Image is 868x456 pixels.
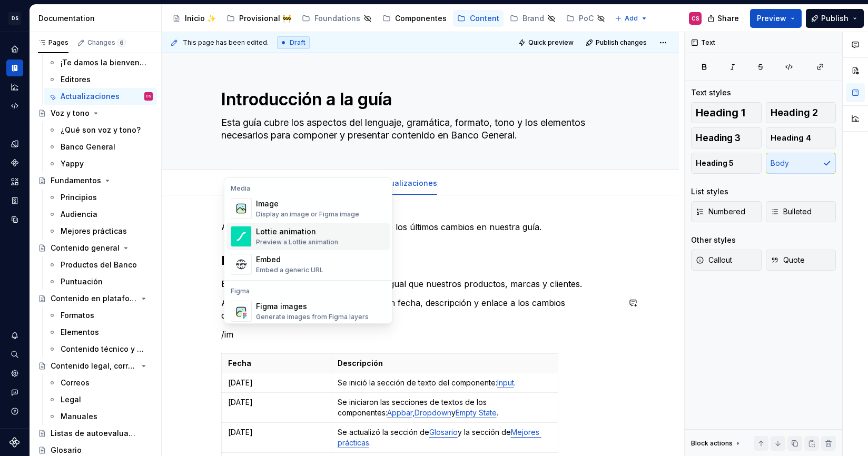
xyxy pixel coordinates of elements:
[470,13,499,24] div: Content
[821,13,849,24] span: Publish
[8,12,21,25] div: DS
[61,226,127,236] div: Mejores prácticas
[61,394,81,405] div: Legal
[61,158,84,169] div: Yappy
[691,250,762,271] button: Callout
[61,91,120,102] div: Actualizaciones
[6,78,23,95] div: Analytics
[51,243,120,253] div: Contenido general
[44,324,157,341] a: Elementos
[562,10,609,27] a: PoC
[44,307,157,324] a: Formatos
[61,327,99,338] div: Elementos
[44,408,157,425] a: Manuales
[228,378,324,388] p: [DATE]
[338,397,551,418] p: Se iniciaron las secciones de textos de los componentes: , y .
[34,290,157,307] a: Contenido en plataformas
[691,102,762,123] button: Heading 1
[146,91,152,102] div: CS
[691,235,736,245] div: Other styles
[497,378,514,387] a: Input
[6,346,23,363] button: Search ⌘K
[44,374,157,391] a: Correos
[298,10,376,27] a: Foundations
[6,97,23,114] a: Code automation
[183,38,269,47] span: This page has been edited.
[771,206,812,217] span: Bulleted
[395,13,447,24] div: Componentes
[61,209,97,220] div: Audiencia
[696,206,745,217] span: Numbered
[61,192,97,203] div: Principios
[226,287,390,295] div: Figma
[771,107,818,118] span: Heading 2
[219,87,617,112] textarea: Introducción a la guía
[44,189,157,206] a: Principios
[579,13,594,24] div: PoC
[691,153,762,174] button: Heading 5
[338,378,551,388] p: Se inició la sección de texto del componente: .
[766,201,836,222] button: Bulleted
[750,9,802,28] button: Preview
[6,60,23,76] div: Documentation
[6,41,23,57] a: Home
[338,358,551,369] p: Descripción
[691,127,762,148] button: Heading 3
[44,273,157,290] a: Puntuación
[6,154,23,171] a: Components
[44,138,157,155] a: Banco General
[691,436,742,451] div: Block actions
[6,211,23,228] div: Data sources
[34,240,157,256] a: Contenido general
[38,38,68,47] div: Pages
[333,172,372,194] div: Editores
[290,38,305,47] span: Draft
[771,133,811,143] span: Heading 4
[44,88,157,105] a: ActualizacionesCS
[51,361,137,371] div: Contenido legal, correos, manuales y otros
[44,54,157,71] a: ¡Te damos la bienvenida! 🚀
[34,425,157,442] a: Listas de autoevaluación
[44,223,157,240] a: Mejores prácticas
[61,125,141,135] div: ¿Qué son voz y tono?
[44,206,157,223] a: Audiencia
[51,293,137,304] div: Contenido en plataformas
[228,358,324,369] p: Fecha
[256,313,369,321] div: Generate images from Figma layers
[34,172,157,189] a: Fundamentos
[51,428,137,439] div: Listas de autoevaluación
[61,378,90,388] div: Correos
[222,10,295,27] a: Provisional 🚧
[696,133,741,143] span: Heading 3
[61,142,115,152] div: Banco General
[2,7,27,29] button: DS
[256,301,369,312] div: Figma images
[44,71,157,88] a: Editores
[528,38,574,47] span: Quick preview
[611,11,651,26] button: Add
[6,327,23,344] div: Notifications
[6,365,23,382] a: Settings
[61,411,97,422] div: Manuales
[221,296,619,322] p: A continuación se reflejan las entradas con fecha, descripción y enlace a los cambios correspondi...
[6,135,23,152] a: Design tokens
[256,226,338,237] div: Lottie animation
[61,260,137,270] div: Productos del Banco
[702,9,746,28] button: Share
[583,35,652,50] button: Publish changes
[228,427,324,438] p: [DATE]
[625,14,638,23] span: Add
[6,173,23,190] a: Assets
[44,391,157,408] a: Legal
[117,38,126,47] span: 6
[6,384,23,401] button: Contact support
[61,57,147,68] div: ¡Te damos la bienvenida! 🚀
[34,105,157,122] a: Voz y tono
[717,13,739,24] span: Share
[9,437,20,448] svg: Supernova Logo
[219,172,331,194] div: ¡Te damos la bienvenida! 🚀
